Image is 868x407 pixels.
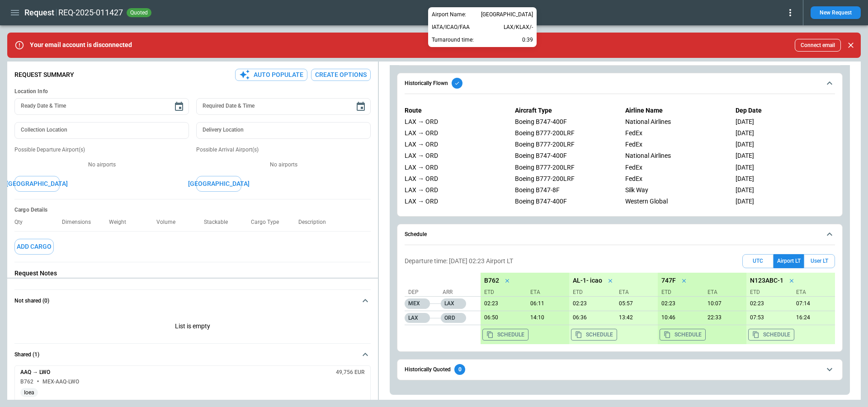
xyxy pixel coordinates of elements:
[504,24,533,31] p: LAX/KLAX/-
[432,24,470,31] p: IATA/ICAO/FAA
[481,11,533,19] p: [GEOGRAPHIC_DATA]
[522,34,533,45] p: 0:39
[432,36,474,44] p: Turnaround time:
[432,11,466,19] p: Airport Name:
